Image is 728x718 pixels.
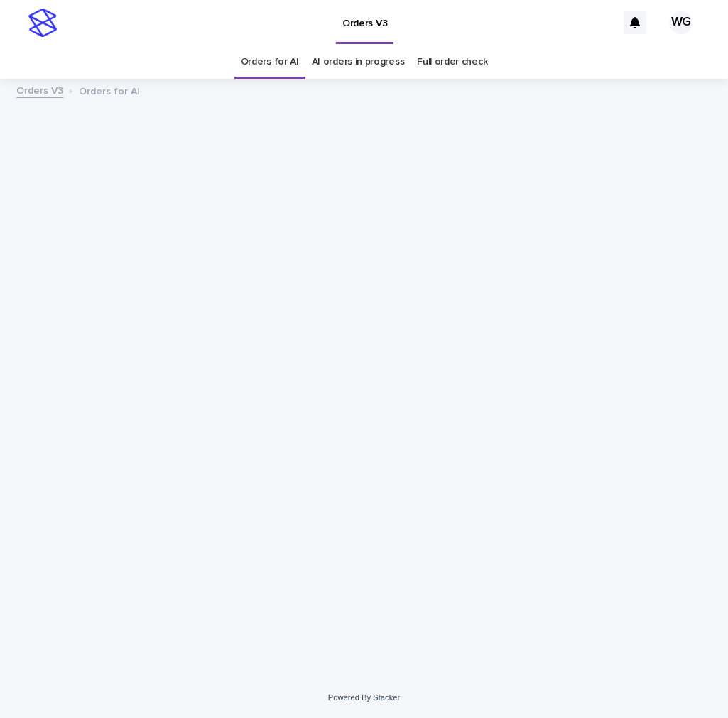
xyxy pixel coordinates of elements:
img: stacker-logo-s-only.png [28,9,57,37]
div: WG [670,11,692,34]
a: AI orders in progress [312,45,405,79]
p: Orders for AI [79,82,140,98]
a: Full order check [417,45,487,79]
a: Orders V3 [16,82,63,98]
a: Powered By Stacker [328,693,400,702]
a: Orders for AI [241,45,299,79]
